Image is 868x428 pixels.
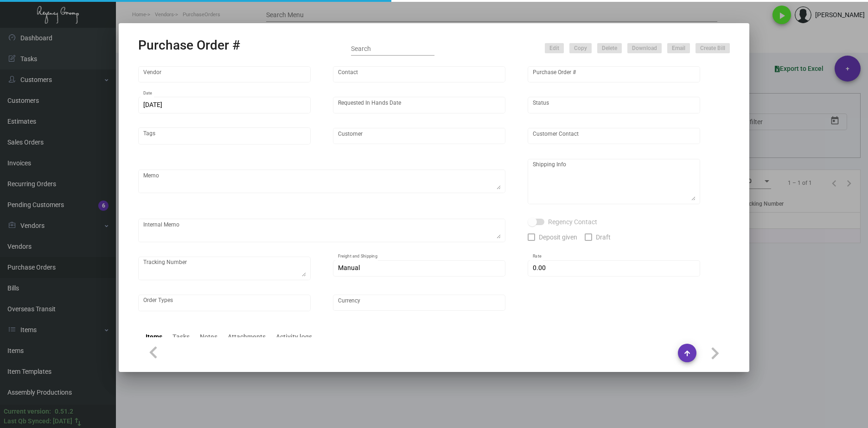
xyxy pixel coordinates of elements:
span: Edit [549,44,559,52]
div: Notes [200,332,217,342]
button: Create Bill [696,43,730,53]
span: Email [672,44,685,52]
div: Tasks [172,332,190,342]
span: Manual [338,264,360,271]
span: Deposit given [539,232,577,243]
button: Edit [545,43,564,53]
button: Email [667,43,690,53]
div: Activity logs [276,332,312,342]
button: Copy [569,43,592,53]
span: Download [632,44,657,52]
div: 0.51.2 [55,407,73,416]
button: Download [627,43,662,53]
div: Attachments [228,332,266,342]
span: Create Bill [700,44,725,52]
span: Copy [574,44,587,52]
h2: Purchase Order # [138,38,240,53]
span: Delete [602,44,617,52]
div: Items [146,332,162,342]
div: Last Qb Synced: [DATE] [4,416,72,426]
span: Regency Contact [548,216,597,227]
span: Draft [596,232,611,243]
div: Current version: [4,407,51,416]
button: Delete [597,43,622,53]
